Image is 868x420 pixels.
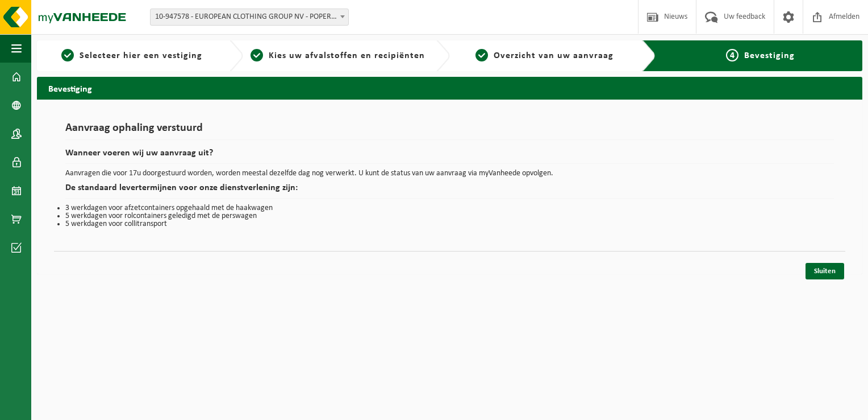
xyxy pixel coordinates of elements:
[65,183,834,199] h2: De standaard levertermijnen voor onze dienstverlening zijn:
[726,49,738,61] span: 4
[65,122,834,140] h1: Aanvraag ophaling verstuurd
[151,9,348,25] span: 10-947578 - EUROPEAN CLOTHING GROUP NV - POPERINGE
[150,9,349,26] span: 10-947578 - EUROPEAN CLOTHING GROUP NV - POPERINGE
[251,49,263,61] span: 2
[65,212,834,220] li: 5 werkdagen voor rolcontainers geledigd met de perswagen
[475,49,488,61] span: 3
[494,51,614,60] span: Overzicht van uw aanvraag
[37,77,862,99] h2: Bevestiging
[65,204,834,212] li: 3 werkdagen voor afzetcontainers opgehaald met de haakwagen
[806,263,844,279] a: Sluiten
[65,220,834,228] li: 5 werkdagen voor collitransport
[269,51,425,60] span: Kies uw afvalstoffen en recipiënten
[65,170,834,178] p: Aanvragen die voor 17u doorgestuurd worden, worden meestal dezelfde dag nog verwerkt. U kunt de s...
[744,51,795,60] span: Bevestiging
[65,149,834,164] h2: Wanneer voeren wij uw aanvraag uit?
[249,49,427,63] a: 2Kies uw afvalstoffen en recipiënten
[456,49,633,63] a: 3Overzicht van uw aanvraag
[43,49,220,63] a: 1Selecteer hier een vestiging
[61,49,74,61] span: 1
[80,51,202,60] span: Selecteer hier een vestiging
